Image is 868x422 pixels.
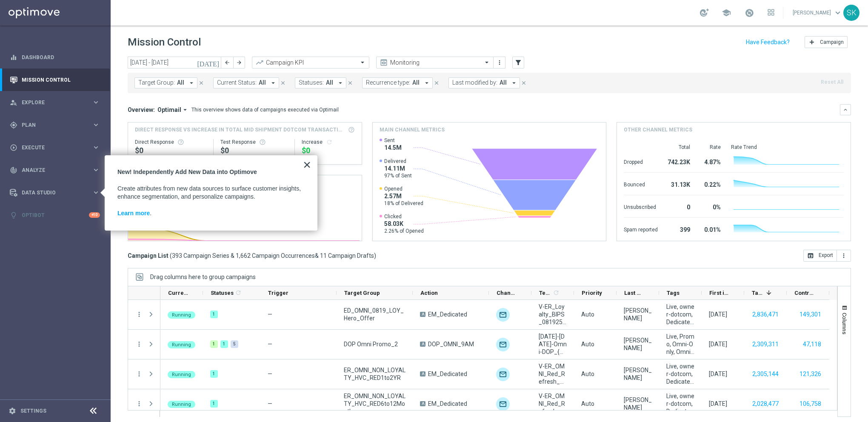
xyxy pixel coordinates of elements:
span: Current Status: [217,79,257,86]
span: Clicked [384,213,424,220]
div: 0 [668,200,690,213]
span: Statuses [211,290,234,296]
span: 393 Campaign Series & 1,662 Campaign Occurrences [172,252,315,259]
span: Recurrence type: [366,79,410,86]
button: 121,326 [799,369,822,379]
i: close [280,80,286,86]
strong: New! Independently Add New Data into Optimove [117,168,257,175]
span: Channel [497,290,517,296]
span: ( [170,252,172,259]
span: Templates [539,290,551,296]
span: Optimail [157,106,181,114]
i: [DATE] [197,59,220,66]
i: filter_alt [514,59,522,66]
i: settings [9,407,16,415]
span: Execute [22,145,92,150]
div: Optimail [496,397,510,411]
div: Press SPACE to select this row. [128,359,160,389]
span: Running [172,312,191,318]
i: close [347,80,353,86]
span: Auto [581,400,594,407]
div: Optimail [496,308,510,322]
i: keyboard_arrow_down [842,107,848,113]
a: Dashboard [22,46,100,68]
div: Rate [700,144,721,151]
div: 19 Aug 2025, Tuesday [709,370,727,378]
div: Increase [302,139,355,145]
h4: Main channel metrics [380,126,445,134]
span: All [177,79,184,86]
span: EM_Dedicated [428,311,467,318]
div: 742.23K [668,154,690,168]
span: Target Group [344,290,380,296]
span: Drag columns here to group campaigns [150,274,256,280]
button: 2,836,471 [751,309,779,320]
span: Calculate column [551,288,560,297]
colored-tag: Running [168,370,195,378]
div: John Bruzzese [624,396,652,411]
div: 31.13K [668,177,690,191]
span: Auto [581,371,594,377]
button: 2,028,477 [751,399,779,409]
span: V-ER_OMNI_Red_Refresh_10Off [539,362,567,385]
div: Unsubscribed [624,200,658,213]
div: 0.01% [700,222,721,236]
button: Export [803,250,837,262]
div: 1 [210,370,218,378]
h3: Overview: [128,106,155,114]
div: Plan [10,121,92,129]
div: 19 Aug 2025, Tuesday [709,400,727,408]
span: V-ER_Loyalty_BIPS_081925_HeroOffer [539,303,567,326]
span: 2.26% of Opened [384,228,424,234]
ng-select: Campaign KPI [252,57,369,68]
span: Calculate column [234,288,242,297]
button: 2,305,144 [751,369,779,379]
i: arrow_drop_down [181,106,189,114]
div: 18 Aug 2025, Monday [709,340,727,348]
span: — [268,371,272,377]
span: & [315,252,319,259]
span: First in Range [709,290,730,296]
span: Targeted Customers [752,290,763,296]
span: All [412,79,420,86]
span: Sent [384,137,402,144]
div: Press SPACE to select this row. [128,300,160,330]
div: Press SPACE to select this row. [160,389,829,419]
span: . [150,210,151,217]
h1: Mission Control [128,36,201,48]
a: Mission Control [22,68,100,91]
div: 5 [231,340,238,348]
div: Row Groups [150,274,256,280]
i: lightbulb [10,211,17,219]
span: — [268,311,272,318]
span: Trigger [268,290,288,296]
div: 0% [700,200,721,213]
span: Current Status [168,290,188,296]
div: Data Studio [10,189,92,197]
span: — [268,341,272,348]
i: keyboard_arrow_right [92,121,100,129]
div: 399 [668,222,690,236]
h4: Other channel metrics [624,126,692,134]
span: Columns [841,313,848,334]
span: A [420,342,425,347]
a: Learn more [117,210,150,217]
div: Dropped [624,154,658,168]
i: equalizer [10,54,17,61]
div: Execute [10,144,92,151]
span: Running [172,402,191,407]
i: arrow_drop_down [423,79,431,87]
div: 0.22% [700,177,721,191]
input: Have Feedback? [746,39,790,45]
input: Select date range [128,57,221,68]
div: Dashboard [10,46,100,68]
div: John Bruzzese [624,307,652,322]
a: Optibot [22,204,89,226]
i: arrow_forward [236,60,242,66]
i: arrow_back [224,60,230,66]
div: 1 [220,340,228,348]
i: person_search [10,99,17,106]
div: Bounced [624,177,658,191]
button: 47,118 [802,339,822,350]
i: keyboard_arrow_right [92,188,100,197]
